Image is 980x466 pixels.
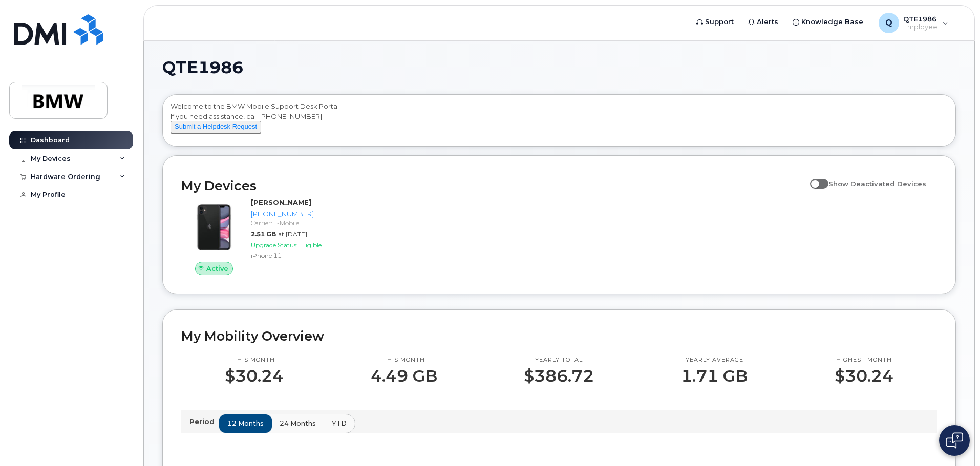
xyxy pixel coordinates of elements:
p: $30.24 [225,367,284,385]
span: 24 months [280,418,316,428]
h2: My Devices [181,178,805,193]
span: Eligible [300,241,322,249]
span: Upgrade Status: [251,241,298,249]
h2: My Mobility Overview [181,328,937,344]
button: Submit a Helpdesk Request [171,121,261,134]
p: 4.49 GB [371,367,437,385]
img: Open chat [946,432,963,449]
p: $386.72 [524,367,594,385]
span: 2.51 GB [251,230,276,238]
p: 1.71 GB [681,367,748,385]
p: Highest month [835,356,893,364]
img: iPhone_11.jpg [189,203,239,252]
div: [PHONE_NUMBER] [251,209,357,219]
div: Welcome to the BMW Mobile Support Desk Portal If you need assistance, call [PHONE_NUMBER]. [171,102,948,143]
span: Active [206,263,228,273]
p: Period [189,417,219,427]
span: Show Deactivated Devices [828,180,926,188]
input: Show Deactivated Devices [810,174,818,182]
div: iPhone 11 [251,251,357,260]
p: This month [225,356,284,364]
a: Submit a Helpdesk Request [171,122,261,130]
p: Yearly total [524,356,594,364]
a: Active[PERSON_NAME][PHONE_NUMBER]Carrier: T-Mobile2.51 GBat [DATE]Upgrade Status:EligibleiPhone 11 [181,197,361,275]
span: at [DATE] [278,230,307,238]
p: This month [371,356,437,364]
span: YTD [332,418,347,428]
strong: [PERSON_NAME] [251,198,311,206]
p: Yearly average [681,356,748,364]
div: Carrier: T-Mobile [251,218,357,227]
p: $30.24 [835,367,893,385]
span: QTE1986 [162,60,243,75]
